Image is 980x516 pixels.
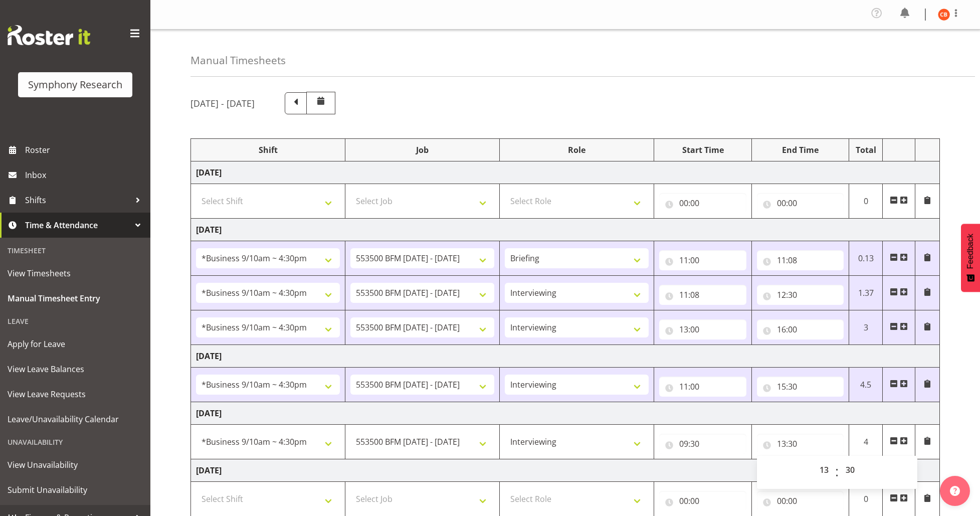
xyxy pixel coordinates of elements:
[659,193,746,213] input: Click to select...
[849,368,883,402] td: 4.5
[659,434,746,454] input: Click to select...
[835,460,839,485] span: :
[3,477,148,502] a: Submit Unavailability
[966,234,975,269] span: Feedback
[28,77,122,92] div: Symphony Research
[25,193,130,208] span: Shifts
[8,362,143,377] span: View Leave Balances
[191,219,940,241] td: [DATE]
[849,276,883,310] td: 1.37
[849,425,883,459] td: 4
[757,377,844,397] input: Click to select...
[3,331,148,357] a: Apply for Leave
[190,55,286,66] h4: Manual Timesheets
[191,402,940,425] td: [DATE]
[659,144,746,156] div: Start Time
[8,336,143,352] span: Apply for Leave
[505,144,649,156] div: Role
[659,377,746,397] input: Click to select...
[196,144,340,156] div: Shift
[25,218,130,233] span: Time & Attendance
[191,345,940,368] td: [DATE]
[659,250,746,270] input: Click to select...
[8,25,90,45] img: Rosterit website logo
[3,407,148,432] a: Leave/Unavailability Calendar
[3,452,148,477] a: View Unavailability
[190,98,255,109] h5: [DATE] - [DATE]
[659,319,746,339] input: Click to select...
[961,224,980,292] button: Feedback - Show survey
[757,491,844,511] input: Click to select...
[8,387,143,402] span: View Leave Requests
[659,285,746,305] input: Click to select...
[3,382,148,407] a: View Leave Requests
[3,432,148,452] div: Unavailability
[659,491,746,511] input: Click to select...
[8,266,143,281] span: View Timesheets
[25,142,145,157] span: Roster
[757,319,844,339] input: Click to select...
[757,144,844,156] div: End Time
[854,144,877,156] div: Total
[191,459,940,482] td: [DATE]
[938,9,950,21] img: chelsea-bartlett11426.jpg
[8,482,143,497] span: Submit Unavailability
[849,241,883,276] td: 0.13
[757,250,844,270] input: Click to select...
[8,412,143,427] span: Leave/Unavailability Calendar
[191,161,940,184] td: [DATE]
[3,311,148,331] div: Leave
[3,240,148,261] div: Timesheet
[757,285,844,305] input: Click to select...
[3,357,148,382] a: View Leave Balances
[757,434,844,454] input: Click to select...
[757,193,844,213] input: Click to select...
[8,457,143,472] span: View Unavailability
[3,261,148,286] a: View Timesheets
[950,486,960,496] img: help-xxl-2.png
[8,291,143,306] span: Manual Timesheet Entry
[3,286,148,311] a: Manual Timesheet Entry
[849,184,883,219] td: 0
[849,310,883,345] td: 3
[350,144,494,156] div: Job
[25,167,145,183] span: Inbox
